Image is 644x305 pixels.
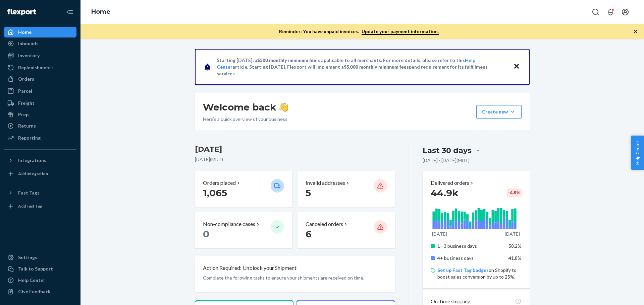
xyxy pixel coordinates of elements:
a: Reporting [4,133,76,143]
p: [DATE] [432,231,447,237]
a: Home [4,27,76,37]
p: Non-compliance cases [203,220,255,228]
ol: breadcrumbs [86,2,116,22]
p: on Shopify to boost sales conversion by up to 25%. [437,267,522,280]
h3: [DATE] [195,144,395,155]
button: Open notifications [604,5,617,19]
button: Open account menu [619,5,632,19]
button: Close [512,62,521,72]
a: Returns [4,121,76,131]
span: $500 monthly minimum fee [257,57,316,63]
span: 44.9k [431,187,459,199]
div: Settings [18,254,37,261]
a: Home [91,8,110,15]
div: Reporting [18,135,41,141]
span: 41.8% [508,255,522,261]
div: Add Integration [18,171,48,176]
div: Integrations [18,157,46,164]
div: Talk to Support [18,265,53,272]
div: Freight [18,100,35,106]
div: Add Fast Tag [18,203,42,209]
div: Returns [18,123,36,129]
div: Fast Tags [18,189,40,196]
p: 4+ business days [437,255,503,261]
p: Reminder: You have unpaid invoices. [279,28,439,35]
div: Help Center [18,277,45,284]
button: Fast Tags [4,187,76,198]
button: Close Navigation [63,5,76,19]
button: Integrations [4,155,76,166]
button: Delivered orders [431,179,475,187]
span: 5 [306,187,311,199]
p: Complete the following tasks to ensure your shipments are received on time. [203,275,387,281]
div: Home [18,29,32,35]
button: Open Search Box [589,5,602,19]
p: Canceled orders [306,220,343,228]
button: Orders placed 1,065 [195,171,292,207]
button: Non-compliance cases 0 [195,212,292,248]
button: Invalid addresses 5 [298,171,395,207]
div: Last 30 days [423,145,472,156]
span: $5,000 monthly minimum fee [344,64,407,70]
span: 6 [306,228,312,240]
span: 1,065 [203,187,227,199]
a: Inventory [4,50,76,61]
div: -4.5 % [507,188,522,197]
p: Invalid addresses [306,179,345,187]
div: Prep [18,111,29,118]
button: Canceled orders 6 [298,212,395,248]
span: 0 [203,228,209,240]
div: Parcel [18,88,32,94]
p: [DATE] - [DATE] ( MDT ) [423,157,470,164]
a: Settings [4,252,76,263]
p: 1 - 3 business days [437,243,503,249]
button: Give Feedback [4,286,76,297]
a: Replenishments [4,62,76,73]
a: Inbounds [4,38,76,49]
a: Orders [4,74,76,84]
p: Here’s a quick overview of your business [203,116,288,123]
span: 58.2% [508,243,522,249]
a: Set up Fast Tag badges [437,267,489,273]
p: Orders placed [203,179,236,187]
a: Update your payment information. [362,28,439,35]
img: hand-wave emoji [279,102,288,112]
div: Orders [18,76,34,82]
div: Inventory [18,52,40,59]
p: Action Required: Unblock your Shipment [203,264,297,272]
h1: Welcome back [203,101,288,113]
a: Prep [4,109,76,120]
p: [DATE] [505,231,520,237]
p: Starting [DATE], a is applicable to all merchants. For more details, please refer to this article... [217,57,507,77]
a: Add Integration [4,168,76,179]
a: Freight [4,98,76,108]
a: Talk to Support [4,263,76,274]
div: Give Feedback [18,288,51,295]
div: Inbounds [18,40,39,47]
a: Add Fast Tag [4,201,76,212]
a: Help Center [4,275,76,286]
button: Create new [476,105,522,119]
p: [DATE] ( MDT ) [195,156,395,163]
div: Replenishments [18,64,54,71]
a: Parcel [4,86,76,96]
img: Flexport logo [7,9,36,15]
button: Help Center [631,136,644,170]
